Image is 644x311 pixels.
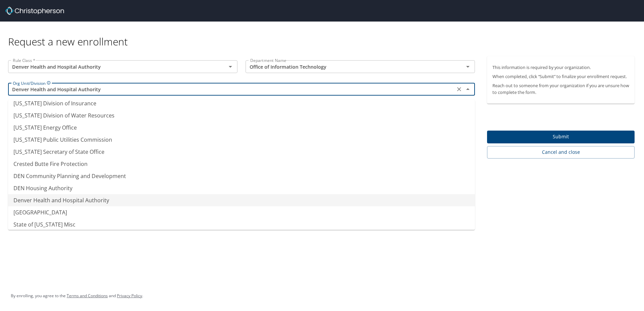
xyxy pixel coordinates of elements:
[487,146,635,159] button: Cancel and close
[454,84,464,94] button: Clear
[492,64,629,71] p: This information is required by your organization.
[8,218,475,231] li: State of [US_STATE] Misc
[487,131,635,144] button: Submit
[8,158,475,170] li: Crested Butte Fire Protection
[11,287,143,304] div: By enrolling, you agree to the and .
[8,122,475,134] li: [US_STATE] Energy Office
[492,73,629,80] p: When completed, click “Submit” to finalize your enrollment request.
[8,170,475,182] li: DEN Community Planning and Development
[5,7,64,15] img: cbt logo
[8,109,475,122] li: [US_STATE] Division of Water Resources
[492,133,629,141] span: Submit
[117,293,142,299] a: Privacy Policy
[8,97,475,109] li: [US_STATE] Division of Insurance
[47,81,51,85] svg: Billing Division
[226,62,235,71] button: Open
[492,82,629,95] p: Reach out to someone from your organization if you are unsure how to complete the form.
[67,293,108,299] a: Terms and Conditions
[492,148,629,157] span: Cancel and close
[8,134,475,146] li: [US_STATE] Public Utilities Commission
[8,182,475,194] li: DEN Housing Authority
[8,146,475,158] li: [US_STATE] Secretary of State Office
[463,62,473,71] button: Open
[8,22,640,48] div: Request a new enrollment
[8,206,475,218] li: [GEOGRAPHIC_DATA]
[8,194,475,206] li: Denver Health and Hospital Authority
[463,84,473,94] button: Close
